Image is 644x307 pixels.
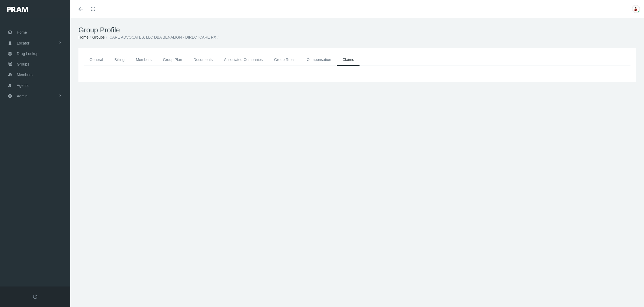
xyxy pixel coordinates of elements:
[218,54,268,66] a: Associated Companies
[17,80,29,91] span: Agents
[157,54,188,66] a: Group Plan
[84,54,109,66] a: General
[301,54,337,66] a: Compensation
[110,35,216,39] span: CARE ADVOCATES, LLC DBA BENALIGN - DIRECTCARE RX
[17,91,28,101] span: Admin
[17,59,29,69] span: Groups
[130,54,157,66] a: Members
[109,54,130,66] a: Billing
[92,35,105,39] a: Groups
[632,5,640,13] img: S_Profile_Picture_701.jpg
[78,35,88,39] a: Home
[17,38,29,48] span: Locator
[7,7,28,12] img: PRAM_20_x_78.png
[188,54,218,66] a: Documents
[337,54,360,66] a: Claims
[268,54,301,66] a: Group Rules
[17,27,27,37] span: Home
[17,70,32,80] span: Members
[78,26,636,34] h1: Group Profile
[17,49,38,59] span: Drug Lookup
